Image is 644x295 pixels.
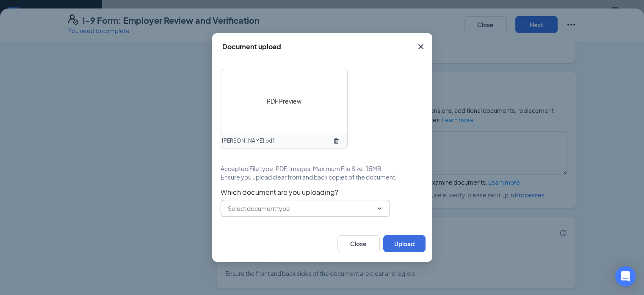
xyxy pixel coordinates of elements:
div: Open Intercom Messenger [615,266,636,287]
span: PDF Preview [267,96,301,106]
svg: TrashOutline [333,138,340,144]
span: Which document are you uploading? [221,188,424,197]
svg: ChevronDown [376,205,383,212]
span: Accepted File type: PDF, Images. Maximum File Size: 15MB [221,164,381,173]
button: TrashOutline [329,134,343,148]
svg: Cross [416,42,426,52]
span: Ensure you upload clear front and back copies of the document. [221,173,397,181]
input: Select document type [228,204,373,213]
button: Close [337,235,380,252]
div: Document upload [222,42,281,51]
span: [PERSON_NAME].pdf [222,137,274,145]
button: Upload [383,235,426,252]
button: Close [409,33,432,60]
